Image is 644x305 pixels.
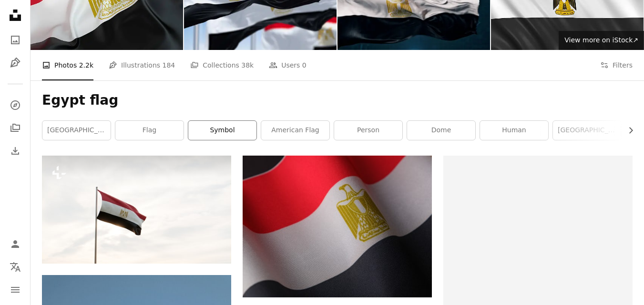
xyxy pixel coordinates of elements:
a: Log in / Sign up [6,235,25,254]
span: 38k [241,60,254,70]
a: a close up of the flag of egypt [243,222,432,231]
a: dome [407,121,475,140]
a: Illustrations 184 [109,50,175,80]
span: 0 [302,60,307,70]
img: a flag flying in the wind on a cloudy day [42,156,231,264]
a: Home — Unsplash [6,6,25,27]
a: [GEOGRAPHIC_DATA] [553,121,621,140]
a: flag [115,121,184,140]
button: Menu [6,280,25,299]
img: a close up of the flag of egypt [243,156,432,297]
a: Download History [6,141,25,160]
a: Users 0 [269,50,307,80]
a: Collections [6,118,25,138]
button: scroll list to the right [622,121,633,140]
a: human [480,121,548,140]
a: symbol [188,121,256,140]
button: Filters [600,50,633,80]
span: 184 [163,60,175,70]
a: Illustrations [6,53,25,72]
a: a flag flying in the wind on a cloudy day [42,205,231,214]
h1: Egypt flag [42,92,633,109]
button: Language [6,257,25,276]
a: Photos [6,30,25,49]
a: [GEOGRAPHIC_DATA] [42,121,111,140]
a: Collections 38k [190,50,254,80]
a: person [334,121,402,140]
a: Explore [6,96,25,115]
a: american flag [261,121,329,140]
span: View more on iStock ↗ [564,36,638,44]
a: View more on iStock↗ [559,31,644,50]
